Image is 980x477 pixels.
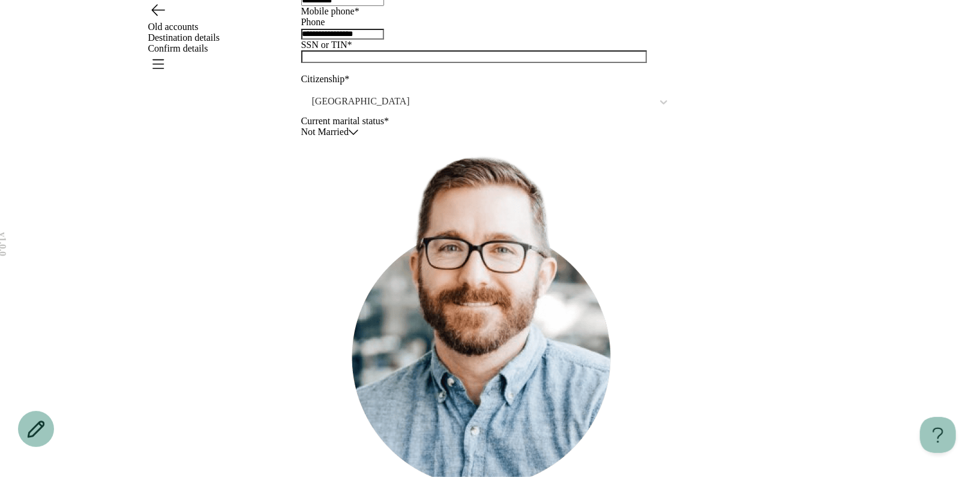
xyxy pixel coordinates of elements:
[920,417,956,453] iframe: Toggle Customer Support
[301,74,350,84] label: Citizenship*
[148,43,208,53] span: Confirm details
[148,22,199,32] span: Old accounts
[301,116,389,126] label: Current marital status*
[148,54,167,73] button: Open menu
[148,32,220,43] span: Destination details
